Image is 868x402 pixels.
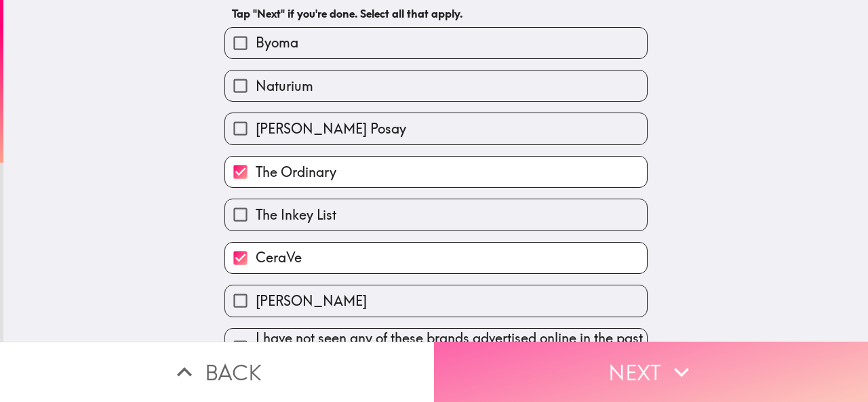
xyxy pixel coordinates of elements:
button: Next [434,342,868,402]
span: [PERSON_NAME] Posay [256,119,406,138]
button: Byoma [225,28,647,58]
span: [PERSON_NAME] [256,292,367,310]
button: I have not seen any of these brands advertised online in the past 7 days [225,329,647,367]
span: Naturium [256,77,313,96]
span: The Inkey List [256,205,336,224]
h6: Tap "Next" if you're done. Select all that apply. [232,6,640,21]
span: Byoma [256,33,298,52]
button: CeraVe [225,243,647,273]
span: CeraVe [256,248,302,267]
span: The Ordinary [256,163,336,182]
button: The Inkey List [225,199,647,230]
button: [PERSON_NAME] [225,285,647,316]
button: Naturium [225,71,647,101]
button: [PERSON_NAME] Posay [225,113,647,144]
button: The Ordinary [225,157,647,187]
span: I have not seen any of these brands advertised online in the past 7 days [256,329,647,367]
